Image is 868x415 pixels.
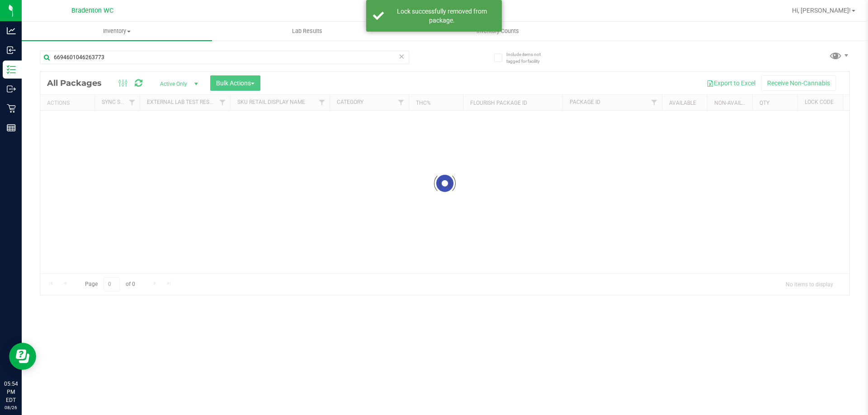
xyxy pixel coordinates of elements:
[4,380,18,404] p: 05:54 PM EDT
[7,65,16,74] inline-svg: Inventory
[7,104,16,113] inline-svg: Retail
[7,46,16,55] inline-svg: Inbound
[7,26,16,35] inline-svg: Analytics
[9,343,36,370] iframe: Resource center
[7,84,16,93] inline-svg: Outbound
[4,404,18,411] p: 08/26
[398,51,405,62] span: Clear
[389,7,495,25] div: Lock successfully removed from package.
[280,27,335,35] span: Lab Results
[792,7,851,14] span: Hi, [PERSON_NAME]!
[22,27,212,35] span: Inventory
[40,51,409,64] input: Search Package ID, Item Name, SKU, Lot or Part Number...
[7,123,16,132] inline-svg: Reports
[22,22,212,41] a: Inventory
[506,51,552,65] span: Include items not tagged for facility
[212,22,402,41] a: Lab Results
[71,7,113,14] span: Bradenton WC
